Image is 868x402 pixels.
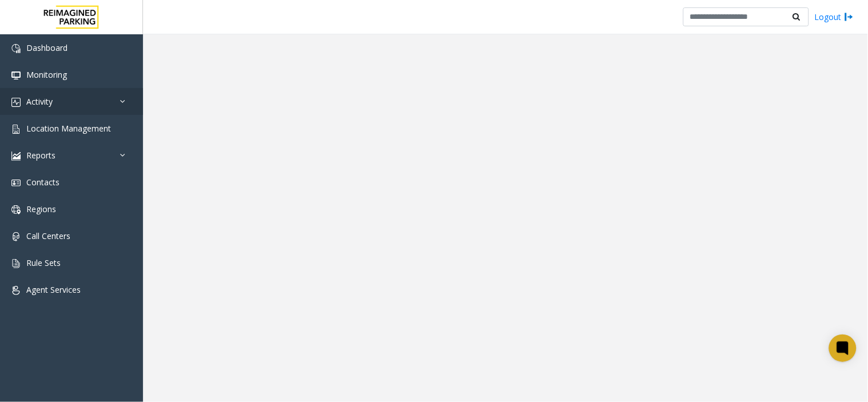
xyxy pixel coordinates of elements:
[11,286,21,295] img: 'icon'
[815,11,854,23] a: Logout
[26,150,56,161] span: Reports
[11,178,21,188] img: 'icon'
[11,125,21,134] img: 'icon'
[11,71,21,80] img: 'icon'
[26,123,111,134] span: Location Management
[11,152,21,161] img: 'icon'
[845,11,854,23] img: logout
[26,257,61,268] span: Rule Sets
[26,96,53,107] span: Activity
[26,230,70,241] span: Call Centers
[26,284,81,295] span: Agent Services
[26,42,68,53] span: Dashboard
[11,205,21,214] img: 'icon'
[11,44,21,53] img: 'icon'
[26,177,60,188] span: Contacts
[26,69,67,80] span: Monitoring
[11,232,21,241] img: 'icon'
[11,98,21,107] img: 'icon'
[11,259,21,268] img: 'icon'
[26,204,56,214] span: Regions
